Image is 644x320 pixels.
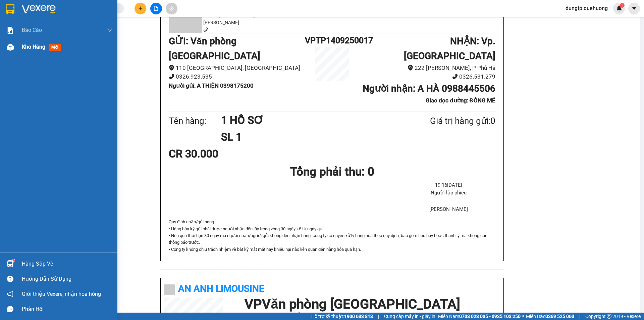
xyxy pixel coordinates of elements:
[452,74,458,79] span: phone
[22,26,42,34] span: Báo cáo
[607,314,611,319] span: copyright
[221,129,397,145] h1: SL 1
[150,3,162,14] button: file-add
[7,306,13,312] span: message
[169,232,495,246] p: • Nếu quá thời hạn 30 ngày mà người nhận/người gửi không đến nhận hàng, công ty có quyền xử lý hà...
[363,83,495,94] b: Người nhận : A HÀ 0988445506
[628,3,640,14] button: caret-down
[169,219,495,253] div: Quy định nhận/gửi hàng :
[169,82,254,89] b: Người gửi : A THIỆN 0398175200
[169,63,305,73] li: 110 [GEOGRAPHIC_DATA], [GEOGRAPHIC_DATA]
[522,315,524,318] span: ⚪️
[169,65,174,71] span: environment
[404,36,495,61] b: NHẬN : Vp. [GEOGRAPHIC_DATA]
[311,313,373,320] span: Hỗ trợ kỹ thuật:
[169,145,276,162] div: CR 30.000
[166,3,177,14] button: aim
[621,3,623,8] span: 1
[138,6,143,11] span: plus
[378,313,379,320] span: |
[6,4,14,14] img: logo-vxr
[7,27,14,34] img: solution-icon
[620,3,625,8] sup: 1
[203,27,208,32] span: phone
[169,6,174,11] span: aim
[459,314,521,319] strong: 0708 023 035 - 0935 103 250
[426,97,495,104] b: Giao dọc đường: ĐỒNG MÉ
[169,72,305,81] li: 0326.923.535
[22,274,112,284] div: Hướng dẫn sử dụng
[438,313,521,320] span: Miền Nam
[526,313,574,320] span: Miền Bắc
[545,314,574,319] strong: 0369 525 060
[8,43,37,75] b: An Anh Limousine
[384,313,436,320] span: Cung cấp máy in - giấy in:
[402,189,495,197] li: Người lập phiếu
[169,36,260,61] b: GỬI : Văn phòng [GEOGRAPHIC_DATA]
[22,304,112,314] div: Phản hồi
[631,5,637,11] span: caret-down
[43,10,64,64] b: Biên nhận gởi hàng hóa
[221,112,397,129] h1: 1 HỒ SƠ
[7,276,13,282] span: question-circle
[579,313,580,320] span: |
[22,290,101,298] span: Giới thiệu Vexere, nhận hoa hồng
[49,44,61,51] span: mới
[402,181,495,189] li: 19:16[DATE]
[22,44,45,50] span: Kho hàng
[397,114,495,128] div: Giá trị hàng gửi: 0
[7,44,14,51] img: warehouse-icon
[305,34,359,47] h1: VPTP1409250017
[7,260,14,267] img: warehouse-icon
[154,6,158,11] span: file-add
[359,63,495,73] li: 222 [PERSON_NAME], P Phủ Hà
[344,314,373,319] strong: 1900 633 818
[13,259,15,261] sup: 1
[169,114,221,128] div: Tên hàng:
[560,4,613,12] span: dungtp.quehuong
[359,72,495,81] li: 0326.531.279
[7,291,13,297] span: notification
[616,5,622,11] img: icon-new-feature
[169,74,174,79] span: phone
[169,11,289,26] li: Số 2 [PERSON_NAME] nối dài, P. [PERSON_NAME]
[169,246,495,253] p: • Công ty không chịu trách nhiệm về bất kỳ mất mát hay khiếu nại nào liên quan đến hàng hóa quá hạn.
[402,205,495,214] li: [PERSON_NAME]
[178,283,264,294] b: An Anh Limousine
[107,28,112,33] span: down
[245,298,497,311] h1: VP Văn phòng [GEOGRAPHIC_DATA]
[169,226,495,232] p: • Hàng hóa ký gửi phải được người nhận đến lấy trong vòng 30 ngày kể từ ngày gửi.
[135,3,146,14] button: plus
[408,65,413,71] span: environment
[169,163,495,181] h1: Tổng phải thu: 0
[22,259,112,269] div: Hàng sắp về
